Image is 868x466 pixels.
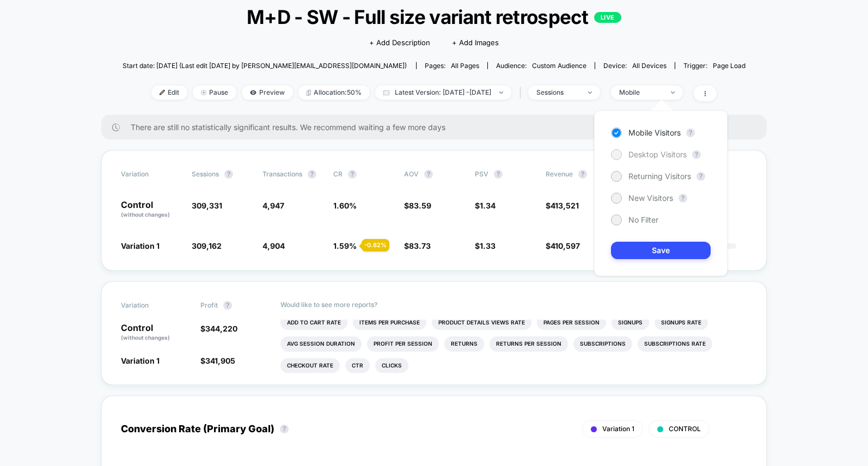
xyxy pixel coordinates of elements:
[628,216,658,224] span: No Filter
[121,170,181,179] span: Variation
[602,425,634,433] span: Variation 1
[480,241,496,250] span: 1.33
[298,85,370,100] span: Allocation: 50%
[201,90,206,95] img: end
[494,170,503,179] button: ?
[480,201,496,210] span: 1.34
[367,336,439,352] li: Profit Per Session
[409,201,431,210] span: 83.59
[223,301,232,310] button: ?
[546,201,579,210] span: $
[611,242,711,259] button: Save
[696,172,705,181] button: ?
[121,301,181,310] span: Variation
[686,128,695,137] button: ?
[678,194,687,203] button: ?
[451,62,479,70] span: all pages
[121,356,160,365] span: Variation 1
[262,201,284,210] span: 4,947
[669,425,701,433] span: CONTROL
[369,38,430,48] span: + Add Description
[192,241,222,250] span: 309,162
[154,6,714,28] span: M+D - SW - Full size variant retrospect
[375,358,408,373] li: Clicks
[425,62,479,70] div: Pages:
[353,315,426,330] li: Items Per Purchase
[121,211,170,218] span: (without changes)
[193,85,236,100] span: Pause
[308,170,316,179] button: ?
[628,194,673,203] span: New Visitors
[205,324,237,333] span: 344,220
[280,315,347,330] li: Add To Cart Rate
[409,241,431,250] span: 83.73
[200,356,235,365] span: $
[517,86,528,100] span: |
[345,358,370,373] li: Ctr
[475,201,496,210] span: $
[588,91,592,94] img: end
[262,241,285,250] span: 4,904
[595,62,675,70] span: Device:
[452,39,499,47] span: + Add Images
[638,336,712,352] li: Subscriptions Rate
[628,150,687,159] span: Desktop Visitors
[551,241,580,250] span: 410,597
[262,170,302,178] span: Transactions
[612,315,649,330] li: Signups
[333,170,343,178] span: CR
[200,324,237,333] span: $
[432,315,531,330] li: Product Details Views Rate
[123,62,407,70] span: Start date: [DATE] (Last edit [DATE] by [PERSON_NAME][EMAIL_ADDRESS][DOMAIN_NAME])
[348,170,357,179] button: ?
[192,201,222,210] span: 309,331
[307,90,311,96] img: rebalance
[192,170,219,178] span: Sessions
[546,241,580,250] span: $
[628,128,681,137] span: Mobile Visitors
[475,170,488,178] span: PSV
[375,85,511,100] span: Latest Version: [DATE] - [DATE]
[671,91,675,94] img: end
[242,85,293,100] span: Preview
[499,91,503,94] img: end
[121,323,190,342] p: Control
[383,90,389,95] img: calendar
[655,315,708,330] li: Signups Rate
[692,150,701,159] button: ?
[280,358,340,373] li: Checkout Rate
[280,301,748,309] p: Would like to see more reports?
[205,356,235,365] span: 341,905
[224,170,233,179] button: ?
[160,90,165,95] img: edit
[551,201,579,210] span: 413,521
[404,241,431,250] span: $
[404,170,419,178] span: AOV
[475,241,496,250] span: $
[333,201,357,210] span: 1.60 %
[444,336,484,352] li: Returns
[632,62,667,70] span: all devices
[151,85,187,100] span: Edit
[532,62,586,70] span: Custom Audience
[333,241,357,250] span: 1.59 %
[121,200,181,219] p: Control
[362,239,389,252] div: - 0.82 %
[594,12,621,23] p: LIVE
[713,62,745,70] span: Page Load
[536,89,580,96] div: sessions
[496,62,586,70] div: Audience:
[404,201,431,210] span: $
[121,241,160,250] span: Variation 1
[200,302,218,309] span: Profit
[578,170,587,179] button: ?
[573,336,632,352] li: Subscriptions
[619,89,663,96] div: Mobile
[131,123,745,132] span: There are still no statistically significant results. We recommend waiting a few more days
[121,334,170,341] span: (without changes)
[537,315,606,330] li: Pages Per Session
[280,336,362,352] li: Avg Session Duration
[280,425,289,433] button: ?
[546,170,573,178] span: Revenue
[424,170,433,179] button: ?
